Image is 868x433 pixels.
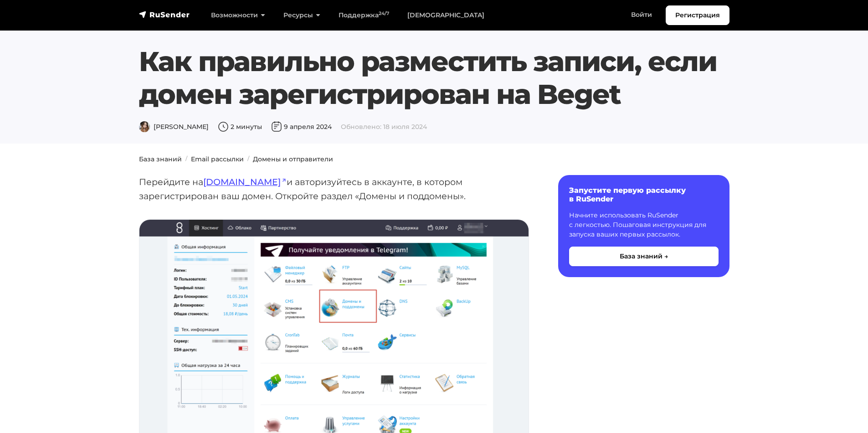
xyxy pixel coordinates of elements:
[271,123,332,131] span: 9 апреля 2024
[139,45,729,111] h1: Как правильно разместить записи, если домен зарегистрирован на Beget
[191,155,244,163] a: Email рассылки
[271,121,282,132] img: Дата публикации
[134,155,735,164] nav: breadcrumb
[139,10,190,19] img: RuSender
[218,123,262,131] span: 2 минуты
[202,6,274,25] a: Возможности
[341,123,427,131] span: Обновлено: 18 июля 2024
[203,176,287,187] a: [DOMAIN_NAME]
[274,6,329,25] a: Ресурсы
[569,211,719,239] p: Начните использовать RuSender с легкостью. Пошаговая инструкция для запуска ваших первых рассылок.
[622,5,661,24] a: Войти
[558,175,729,277] a: Запустите первую рассылку в RuSender Начните использовать RuSender с легкостью. Пошаговая инструк...
[666,5,729,25] a: Регистрация
[329,6,398,25] a: Поддержка24/7
[139,155,182,163] a: База знаний
[253,155,333,163] a: Домены и отправители
[139,123,209,131] span: [PERSON_NAME]
[218,121,229,132] img: Время чтения
[569,186,719,203] h6: Запустите первую рассылку в RuSender
[398,6,493,25] a: [DEMOGRAPHIC_DATA]
[569,247,719,266] button: База знаний →
[379,10,389,16] sup: 24/7
[139,175,529,203] p: Перейдите на и авторизуйтесь в аккаунте, в котором зарегистрирован ваш домен. Откройте раздел «До...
